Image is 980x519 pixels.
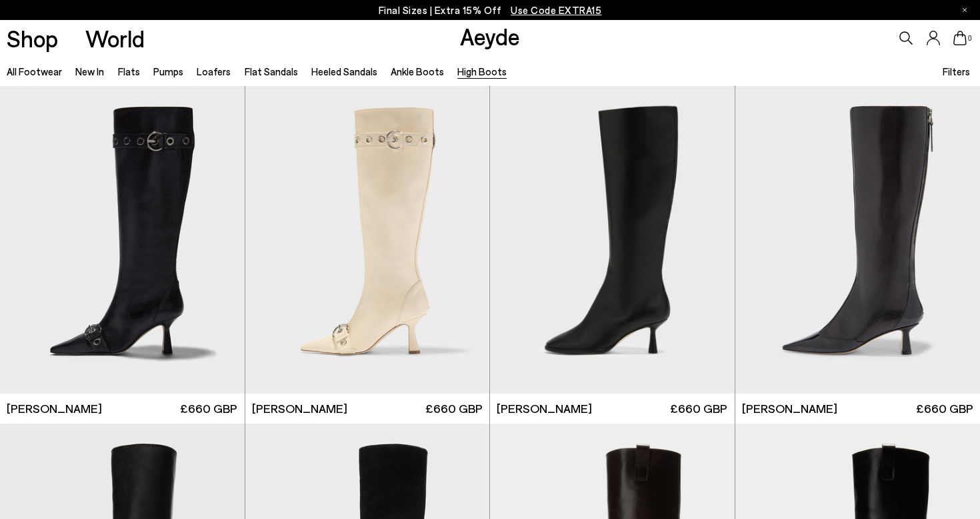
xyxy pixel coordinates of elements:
[490,86,735,394] div: 1 / 6
[497,400,592,417] span: [PERSON_NAME]
[245,86,490,394] img: Vivian Eyelet High Boots
[118,65,140,77] a: Flats
[311,65,377,77] a: Heeled Sandals
[953,31,967,45] a: 0
[490,86,735,394] img: Catherine High Sock Boots
[85,27,145,50] a: World
[967,35,973,42] span: 0
[245,394,490,424] a: [PERSON_NAME] £660 GBP
[7,27,58,50] a: Shop
[460,22,520,50] a: Aeyde
[245,65,298,77] a: Flat Sandals
[7,65,62,77] a: All Footwear
[75,65,104,77] a: New In
[490,394,735,424] a: [PERSON_NAME] £660 GBP
[457,65,507,77] a: High Boots
[490,86,735,394] a: Next slide Previous slide
[252,400,347,417] span: [PERSON_NAME]
[425,400,483,417] span: £660 GBP
[197,65,231,77] a: Loafers
[180,400,237,417] span: £660 GBP
[153,65,183,77] a: Pumps
[379,2,602,19] p: Final Sizes | Extra 15% Off
[7,400,102,417] span: [PERSON_NAME]
[916,400,973,417] span: £660 GBP
[391,65,444,77] a: Ankle Boots
[670,400,727,417] span: £660 GBP
[943,65,970,77] span: Filters
[511,4,601,16] span: Navigate to /collections/ss25-final-sizes
[742,400,837,417] span: [PERSON_NAME]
